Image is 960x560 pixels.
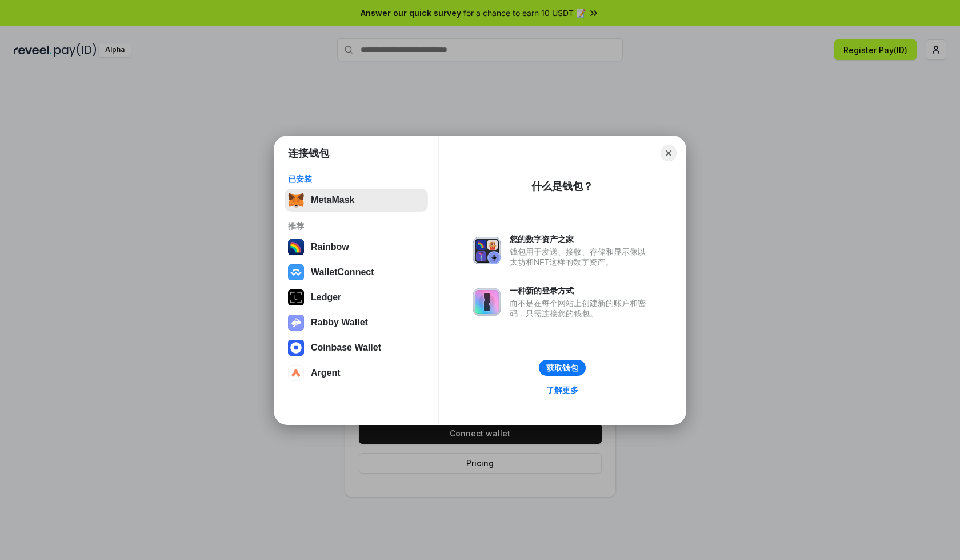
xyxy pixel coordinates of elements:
[539,360,586,376] button: 获取钱包
[285,286,428,309] button: Ledger
[311,292,341,303] div: Ledger
[288,239,304,255] img: svg+xml,%3Csvg%20width%3D%22120%22%20height%3D%22120%22%20viewBox%3D%220%200%20120%20120%22%20fil...
[473,288,501,316] img: svg+xml,%3Csvg%20xmlns%3D%22http%3A%2F%2Fwww.w3.org%2F2000%2Fsvg%22%20fill%3D%22none%22%20viewBox...
[288,289,304,305] img: svg+xml,%3Csvg%20xmlns%3D%22http%3A%2F%2Fwww.w3.org%2F2000%2Fsvg%22%20width%3D%2228%22%20height%3...
[288,315,304,331] img: svg+xml,%3Csvg%20xmlns%3D%22http%3A%2F%2Fwww.w3.org%2F2000%2Fsvg%22%20fill%3D%22none%22%20viewBox...
[546,363,578,373] div: 获取钱包
[285,336,428,359] button: Coinbase Wallet
[510,285,651,296] div: 一种新的登录方式
[288,146,329,160] h1: 连接钱包
[288,174,425,184] div: 已安装
[531,180,593,193] div: 什么是钱包？
[311,242,349,252] div: Rainbow
[510,298,651,319] div: 而不是在每个网站上创建新的账户和密码，只需连接您的钱包。
[661,145,677,161] button: Close
[288,340,304,356] img: svg+xml,%3Csvg%20width%3D%2228%22%20height%3D%2228%22%20viewBox%3D%220%200%2028%2028%22%20fill%3D...
[546,385,578,395] div: 了解更多
[288,264,304,280] img: svg+xml,%3Csvg%20width%3D%2228%22%20height%3D%2228%22%20viewBox%3D%220%200%2028%2028%22%20fill%3D...
[311,343,381,353] div: Coinbase Wallet
[311,368,341,378] div: Argent
[539,383,585,398] a: 了解更多
[311,195,354,205] div: MetaMask
[288,221,425,231] div: 推荐
[311,317,368,328] div: Rabby Wallet
[311,267,374,277] div: WalletConnect
[510,247,651,267] div: 钱包用于发送、接收、存储和显示像以太坊和NFT这样的数字资产。
[285,236,428,259] button: Rainbow
[288,192,304,208] img: svg+xml,%3Csvg%20fill%3D%22none%22%20height%3D%2233%22%20viewBox%3D%220%200%2035%2033%22%20width%...
[510,234,651,244] div: 您的数字资产之家
[285,261,428,284] button: WalletConnect
[285,311,428,334] button: Rabby Wallet
[473,237,501,264] img: svg+xml,%3Csvg%20xmlns%3D%22http%3A%2F%2Fwww.w3.org%2F2000%2Fsvg%22%20fill%3D%22none%22%20viewBox...
[288,365,304,381] img: svg+xml,%3Csvg%20width%3D%2228%22%20height%3D%2228%22%20viewBox%3D%220%200%2028%2028%22%20fill%3D...
[285,189,428,212] button: MetaMask
[285,362,428,384] button: Argent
